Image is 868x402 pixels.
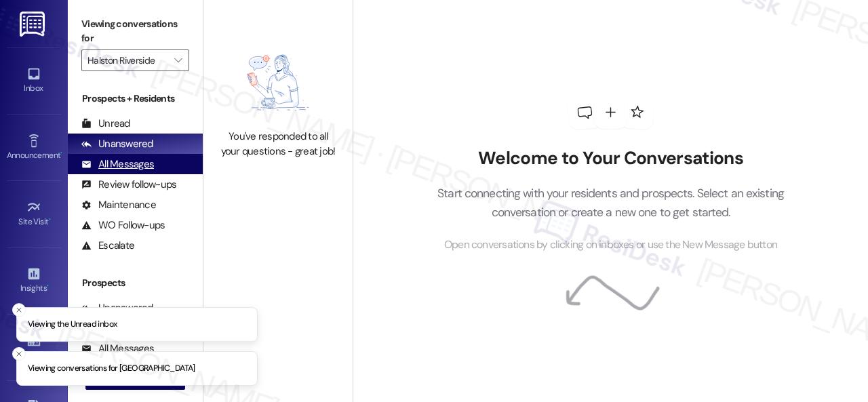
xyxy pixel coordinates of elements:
[81,178,176,192] div: Review follow-ups
[174,55,182,66] i: 
[47,281,49,291] span: •
[81,117,130,131] div: Unread
[68,92,203,106] div: Prospects + Residents
[7,262,61,299] a: Insights •
[218,129,338,159] div: You've responded to all your questions - great job!
[81,137,153,151] div: Unanswered
[444,237,777,254] span: Open conversations by clicking on inboxes or use the New Message button
[12,303,26,317] button: Close toast
[417,184,805,222] p: Start connecting with your residents and prospects. Select an existing conversation or create a n...
[417,148,805,169] h2: Welcome to Your Conversations
[60,148,62,158] span: •
[224,43,332,123] img: empty-state
[28,319,117,331] p: Viewing the Unread inbox
[12,347,26,361] button: Close toast
[49,215,51,224] span: •
[28,363,195,375] p: Viewing conversations for [GEOGRAPHIC_DATA]
[87,49,167,71] input: All communities
[68,276,203,290] div: Prospects
[81,14,189,49] label: Viewing conversations for
[81,218,165,233] div: WO Follow-ups
[7,329,61,365] a: Buildings
[7,62,61,99] a: Inbox
[81,157,154,172] div: All Messages
[81,239,134,253] div: Escalate
[81,198,156,212] div: Maintenance
[7,196,61,233] a: Site Visit •
[20,12,47,37] img: ResiDesk Logo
